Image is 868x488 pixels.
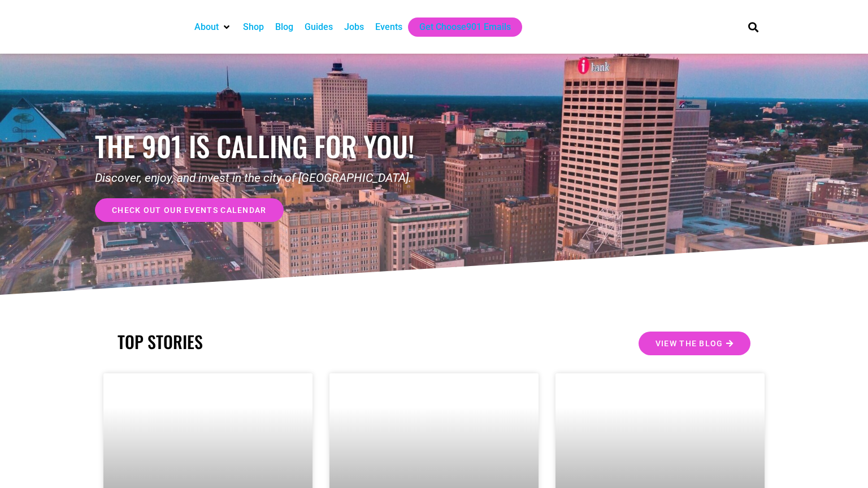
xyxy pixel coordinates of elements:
div: Search [744,18,763,36]
a: Get Choose901 Emails [419,20,511,34]
p: Discover, enjoy, and invest in the city of [GEOGRAPHIC_DATA]. [95,169,434,188]
div: About [189,18,237,37]
a: About [194,20,219,34]
span: check out our events calendar [112,206,267,214]
h1: the 901 is calling for you! [95,129,434,163]
a: View the Blog [639,332,750,355]
a: Jobs [344,20,364,34]
h2: TOP STORIES [118,332,428,352]
a: Blog [275,20,293,34]
a: Events [375,20,402,34]
a: Shop [243,20,264,34]
span: View the Blog [656,339,723,347]
nav: Main nav [189,18,729,37]
a: Guides [305,20,333,34]
a: check out our events calendar [95,198,284,222]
